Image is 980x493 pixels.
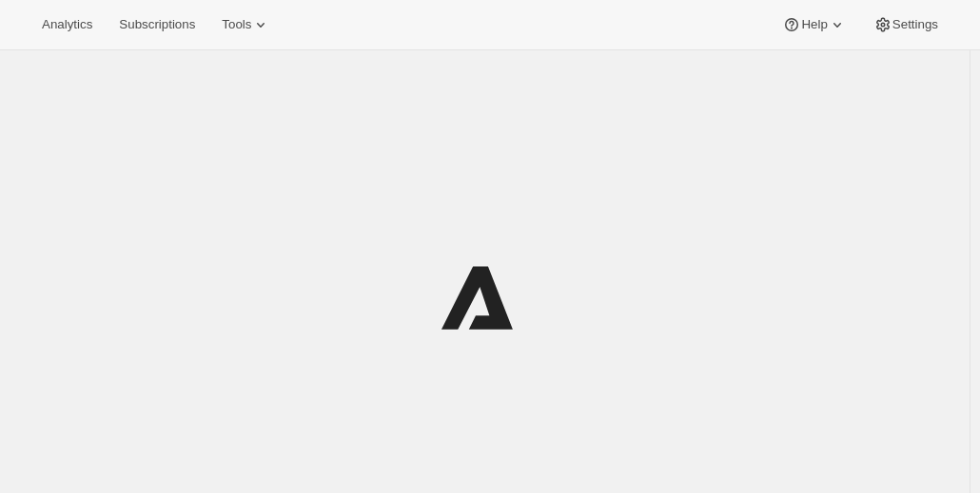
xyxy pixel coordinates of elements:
button: Settings [862,11,950,38]
span: Analytics [42,17,92,32]
span: Tools [222,17,251,32]
button: Help [771,11,857,38]
span: Subscriptions [119,17,195,32]
button: Analytics [30,11,104,38]
span: Settings [892,17,938,32]
button: Tools [210,11,282,38]
span: Help [801,17,827,32]
button: Subscriptions [108,11,206,38]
